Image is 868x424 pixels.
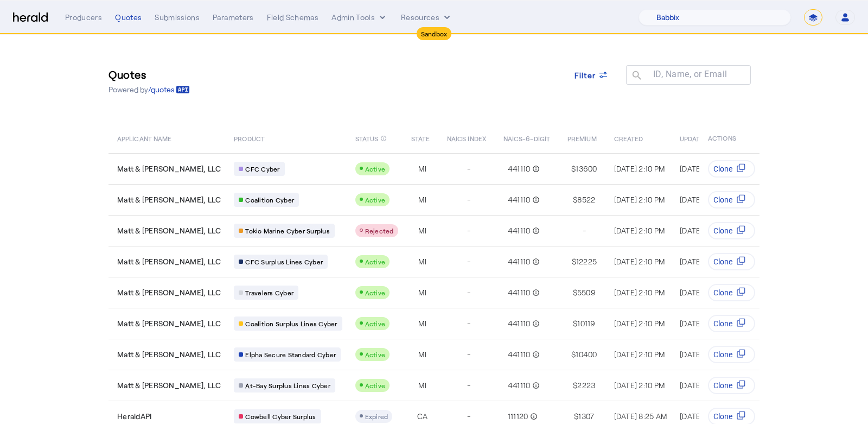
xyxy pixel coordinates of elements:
[117,132,171,143] span: APPLICANT NAME
[117,349,221,360] span: Matt & [PERSON_NAME], LLC
[576,163,597,174] span: 13600
[577,287,596,298] span: 5509
[530,194,540,205] mat-icon: info_outline
[418,194,426,205] span: MI
[713,287,732,298] span: Clone
[614,257,665,266] span: [DATE] 2:10 PM
[418,287,426,298] span: MI
[365,258,386,265] span: Active
[411,132,430,143] span: STATE
[680,319,731,328] span: [DATE] 2:15 PM
[117,256,221,267] span: Matt & [PERSON_NAME], LLC
[708,191,755,208] button: Clone
[713,349,732,360] span: Clone
[365,165,386,173] span: Active
[680,412,733,421] span: [DATE] 11:00 PM
[708,222,755,239] button: Clone
[418,163,426,174] span: MI
[614,164,665,173] span: [DATE] 2:10 PM
[245,195,294,204] span: Coalition Cyber
[680,350,731,359] span: [DATE] 2:15 PM
[245,381,330,390] span: At-Bay Surplus Lines Cyber
[573,318,577,329] span: $
[365,196,386,204] span: Active
[708,253,755,270] button: Clone
[418,380,426,391] span: MI
[530,256,540,267] mat-icon: info_outline
[614,381,665,390] span: [DATE] 2:10 PM
[530,349,540,360] mat-icon: info_outline
[566,65,618,85] button: Filter
[331,12,388,23] button: internal dropdown menu
[614,132,643,143] span: CREATED
[614,350,665,359] span: [DATE] 2:10 PM
[713,411,732,422] span: Clone
[365,289,386,296] span: Active
[234,132,265,143] span: PRODUCT
[530,225,540,236] mat-icon: info_outline
[467,380,470,391] span: -
[503,132,550,143] span: NAICS-6-DIGIT
[680,132,709,143] span: UPDATED
[708,160,755,178] button: Clone
[365,351,386,358] span: Active
[467,225,470,236] span: -
[577,318,595,329] span: 10119
[508,163,531,174] span: 441110
[117,380,221,391] span: Matt & [PERSON_NAME], LLC
[467,163,470,174] span: -
[708,346,755,363] button: Clone
[614,412,667,421] span: [DATE] 8:25 AM
[713,163,732,174] span: Clone
[467,194,470,205] span: -
[245,412,316,421] span: Cowbell Cyber Surplus
[530,380,540,391] mat-icon: info_outline
[508,349,531,360] span: 441110
[508,318,531,329] span: 441110
[508,287,531,298] span: 441110
[467,287,470,298] span: -
[530,287,540,298] mat-icon: info_outline
[680,257,731,266] span: [DATE] 2:14 PM
[708,284,755,301] button: Clone
[467,411,470,422] span: -
[380,132,387,144] mat-icon: info_outline
[508,256,531,267] span: 441110
[573,194,577,205] span: $
[117,225,221,236] span: Matt & [PERSON_NAME], LLC
[155,12,200,23] div: Submissions
[115,12,142,23] div: Quotes
[680,381,731,390] span: [DATE] 2:15 PM
[245,226,330,235] span: Tokio Marine Cyber Surplus
[365,227,394,235] span: Rejected
[614,319,665,328] span: [DATE] 2:10 PM
[573,287,577,298] span: $
[699,123,760,153] th: ACTIONS
[567,132,597,143] span: PREMIUM
[528,411,538,422] mat-icon: info_outline
[245,257,323,266] span: CFC Surplus Lines Cyber
[575,69,596,81] span: Filter
[148,84,190,95] a: /quotes
[418,318,426,329] span: MI
[713,318,732,329] span: Clone
[680,195,731,204] span: [DATE] 2:10 PM
[708,377,755,394] button: Clone
[614,195,665,204] span: [DATE] 2:10 PM
[574,411,578,422] span: $
[117,163,221,174] span: Matt & [PERSON_NAME], LLC
[572,256,576,267] span: $
[578,411,594,422] span: 1307
[577,380,595,391] span: 2223
[571,349,576,360] span: $
[108,84,190,95] p: Powered by
[245,350,336,359] span: Elpha Secure Standard Cyber
[65,12,102,23] div: Producers
[530,163,540,174] mat-icon: info_outline
[508,194,531,205] span: 441110
[653,69,727,79] mat-label: ID, Name, or Email
[576,256,597,267] span: 12225
[117,411,151,422] span: HeraldAPI
[713,194,732,205] span: Clone
[245,319,337,328] span: Coalition Surplus Lines Cyber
